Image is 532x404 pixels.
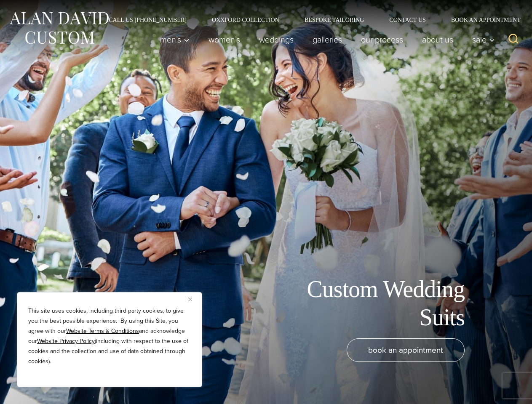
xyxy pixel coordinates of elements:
[347,338,465,362] a: book an appointment
[28,306,191,367] p: This site uses cookies, including third party cookies, to give you the best possible experience. ...
[66,327,139,335] a: Website Terms & Conditions
[188,298,192,301] img: Close
[352,31,413,48] a: Our Process
[160,35,190,44] span: Men’s
[8,9,110,47] img: Alan David Custom
[96,17,199,23] a: Call Us [PHONE_NUMBER]
[151,31,500,48] nav: Primary Navigation
[199,31,250,48] a: Women’s
[188,294,198,304] button: Close
[413,31,463,48] a: About Us
[438,17,524,23] a: Book an Appointment
[472,35,495,44] span: Sale
[199,17,292,23] a: Oxxford Collection
[96,17,524,23] nav: Secondary Navigation
[275,275,465,332] h1: Custom Wedding Suits
[503,29,524,50] button: View Search Form
[377,17,438,23] a: Contact Us
[292,17,377,23] a: Bespoke Tailoring
[303,31,352,48] a: Galleries
[368,344,443,356] span: book an appointment
[250,31,303,48] a: weddings
[37,337,95,346] a: Website Privacy Policy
